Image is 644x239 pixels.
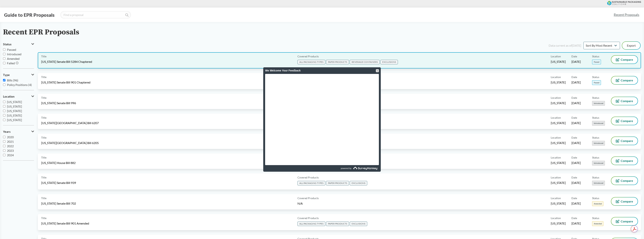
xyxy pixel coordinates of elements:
[41,54,46,58] span: Title
[571,96,577,100] span: Date
[551,101,566,105] span: [US_STATE]
[41,101,76,105] span: [US_STATE] Senate Bill 996
[571,60,581,64] span: [DATE]
[592,54,599,58] span: Status
[3,136,5,138] input: 2020
[551,96,561,100] span: Location
[3,145,5,147] input: 2022
[621,139,633,142] span: Compare
[592,201,603,206] span: Amended
[571,80,581,84] span: [DATE]
[3,62,5,64] input: Failed
[592,161,605,165] span: Introduced
[297,196,319,200] span: Covered Products
[7,149,14,152] span: 2023
[60,11,131,19] input: Find a proposal
[3,79,5,81] input: Bills (96)
[3,154,5,156] input: 2024
[297,175,319,179] span: Covered Products
[41,141,99,145] span: [US_STATE][GEOGRAPHIC_DATA] Bill 6205
[350,60,380,64] span: BEVERAGE CONTAINERS
[41,75,46,79] span: Title
[621,99,633,102] span: Compare
[571,216,577,220] span: Date
[326,181,349,185] span: PAPER PRODUCTS
[7,114,22,117] span: [US_STATE]
[622,42,640,49] button: Export
[3,73,10,77] span: Type
[297,216,319,220] span: Covered Products
[3,57,5,60] input: Amended
[592,175,599,179] span: Status
[265,67,379,74] div: We Welcome Your Feedback
[621,200,633,203] span: Compare
[3,128,34,135] button: Years
[3,53,5,55] input: Introduced
[41,221,89,225] span: [US_STATE] Senate Bill 901 Amended
[611,217,638,225] button: Compare
[297,60,325,64] span: ALL PACKAGING TYPES
[551,136,561,140] span: Location
[551,201,566,206] span: [US_STATE]
[621,179,633,182] span: Compare
[592,156,599,159] span: Status
[3,101,5,103] input: [US_STATE]
[3,130,11,133] span: Years
[592,216,599,220] span: Status
[41,216,46,220] span: Title
[41,196,46,200] span: Title
[7,153,14,157] span: 2024
[611,76,638,84] button: Compare
[3,48,5,51] input: Passed
[7,118,22,122] span: [US_STATE]
[3,95,14,98] span: Location
[41,121,99,125] span: [US_STATE][GEOGRAPHIC_DATA] Bill 6207
[551,175,561,179] span: Location
[612,11,641,19] a: Recent Proposals
[41,181,76,185] span: [US_STATE] Senate Bill 939
[611,117,638,125] button: Compare
[621,58,633,61] span: Compare
[551,221,566,225] span: [US_STATE]
[7,61,15,65] span: Failed
[551,156,561,159] span: Location
[571,181,581,185] span: [DATE]
[3,119,5,121] input: [US_STATE]
[3,12,56,18] button: Guide to EPR Proposals
[350,181,367,185] span: EXCLUSIONS
[571,101,581,105] span: [DATE]
[41,175,46,179] span: Title
[551,161,566,165] span: [US_STATE]
[571,136,577,140] span: Date
[571,175,577,179] span: Date
[7,48,16,51] span: Passed
[326,60,349,64] span: PAPER PRODUCTS
[551,116,561,120] span: Location
[3,114,5,117] input: [US_STATE]
[3,140,5,143] input: 2021
[571,116,577,120] span: Date
[41,161,76,165] span: [US_STATE] House Bill 882
[571,221,581,225] span: [DATE]
[571,161,581,165] span: [DATE]
[551,60,566,64] span: [US_STATE]
[571,156,577,159] span: Date
[7,83,32,86] span: Policy Positions (4)
[592,75,599,79] span: Status
[621,159,633,162] span: Compare
[341,165,351,172] span: powered by
[322,165,379,172] a: powered by
[3,83,5,86] input: Policy Positions (4)
[7,57,20,60] span: Amended
[41,80,90,84] span: [US_STATE] Senate Bill 901 Chaptered
[3,149,5,152] input: 2023
[592,60,601,64] span: Passed
[7,140,14,143] span: 2021
[41,136,46,140] span: Title
[621,220,633,223] span: Compare
[571,121,581,125] span: [DATE]
[571,141,581,145] span: [DATE]
[3,72,34,78] button: Type
[7,105,22,108] span: [US_STATE]
[7,144,14,148] span: 2022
